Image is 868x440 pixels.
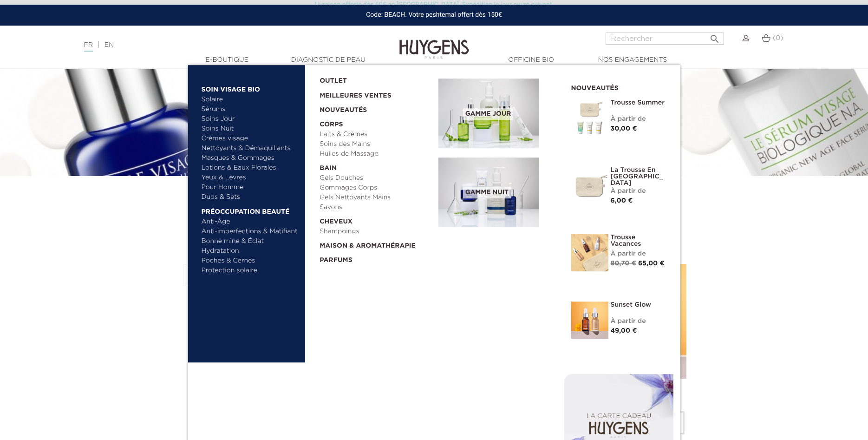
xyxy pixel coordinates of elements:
a: FR [84,42,93,52]
a: Cheveux [320,212,432,227]
h2: Nouveautés [571,81,666,92]
a: Anti-Âge [202,217,299,227]
a: Huiles de Massage [320,149,432,159]
a: Gels Douches [320,173,432,183]
div: À partir de [611,114,666,124]
a: Sunset Glow [611,302,666,308]
a: Soin Visage Bio [202,80,299,95]
a: Duos & Sets [202,192,299,202]
a: Trousse Vacances [611,234,666,247]
div: À partir de [611,186,666,196]
a: Yeux & Lèvres [202,173,299,183]
a: Corps [320,115,432,130]
button: Pertinence [183,264,299,285]
div: À partir de [611,249,666,259]
a: Gamme jour [438,79,557,148]
a: Protection solaire [202,266,299,276]
a: Hydratation [202,246,299,256]
div: | [79,39,355,51]
a: Poches & Cernes [202,256,299,266]
img: La Trousse en Coton [571,167,608,204]
a: Shampoings [320,227,432,236]
a: Bain [320,159,432,173]
a: Nouveautés [320,101,432,115]
span: 80,70 € [611,260,636,267]
a: Pour Homme [202,183,299,192]
a: OUTLET [320,72,424,86]
a: Soins Nuit [202,124,290,134]
a: Maison & Aromathérapie [320,236,432,251]
i:  [709,31,720,42]
span: Gamme nuit [463,187,511,198]
span: 30,00 € [611,125,637,132]
span: 6,00 € [611,197,633,204]
a: La Trousse en [GEOGRAPHIC_DATA] [611,167,666,186]
a: Crèmes visage [202,134,299,144]
a: Bonne mine & Éclat [202,236,299,246]
img: La Trousse vacances [571,234,608,271]
a: Gamme nuit [438,158,557,227]
span: (0) [773,35,783,41]
a: Préoccupation beauté [202,202,299,217]
a: Laits & Crèmes [320,130,432,139]
a: Diagnostic de peau [282,55,375,65]
span: Gamme jour [463,108,513,120]
span: 65,00 € [638,260,665,267]
a: EN [104,42,114,48]
a: Masques & Gommages [202,153,299,163]
img: routine_nuit_banner.jpg [438,158,539,227]
input: Rechercher [606,33,724,45]
a: Nettoyants & Démaquillants [202,144,299,153]
img: Huygens [399,25,469,60]
a: Sérums [202,105,299,114]
img: Trousse Summer [571,99,608,137]
a: Gommages Corps [320,183,432,193]
button:  [706,30,723,42]
a: Anti-imperfections & Matifiant [202,227,299,236]
a: Officine Bio [485,55,578,65]
span: 49,00 € [611,328,637,334]
a: Nos engagements [586,55,679,65]
img: Sunset glow- un teint éclatant [571,302,608,339]
a: E-Boutique [181,55,274,65]
a: Meilleures Ventes [320,86,424,101]
a: Solaire [202,95,299,105]
div: À partir de [611,316,666,326]
a: Parfums [320,251,432,265]
a: Trousse Summer [611,99,666,106]
a: Lotions & Eaux Florales [202,163,299,173]
a: Gels Nettoyants Mains [320,193,432,203]
a: Soins Jour [202,114,299,124]
a: Soins des Mains [320,139,432,149]
img: routine_jour_banner.jpg [438,79,539,148]
a: Savons [320,203,432,212]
